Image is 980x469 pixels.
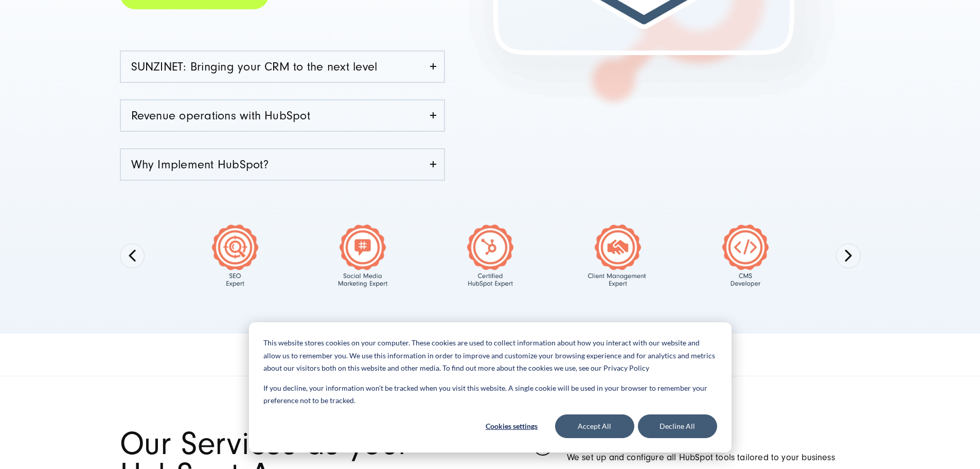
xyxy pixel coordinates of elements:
button: Previous [120,244,145,268]
button: Accept All [555,414,634,438]
a: Revenue operations with HubSpot [121,100,444,131]
img: SEOExperte_EN [184,224,286,287]
p: This website stores cookies on your computer. These cookies are used to collect information about... [263,337,717,375]
img: CllientManagementExperte_EN [567,224,669,287]
img: SoMeMarketingExperte_EN [312,224,414,287]
div: Cookie banner [249,322,732,453]
img: CMSDeveloper_EN [694,224,796,287]
button: Next [836,244,861,268]
button: Decline All [638,414,717,438]
button: Cookies settings [472,414,551,438]
p: If you decline, your information won’t be tracked when you visit this website. A single cookie wi... [263,382,717,407]
a: Why Implement HubSpot? [121,149,444,180]
img: CertifiedHubspotExperte_EN [439,224,541,287]
a: SUNZINET: Bringing your CRM to the next level [121,51,444,82]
